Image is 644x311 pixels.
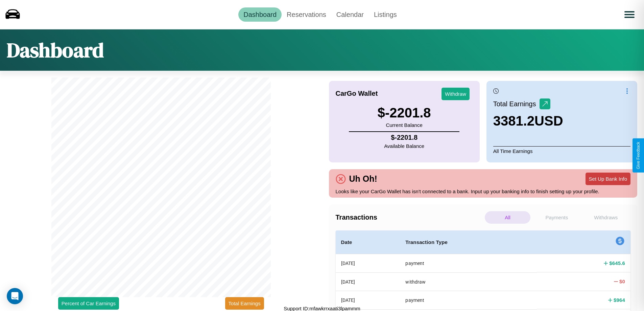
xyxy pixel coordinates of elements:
button: Percent of Car Earnings [58,297,119,310]
p: Total Earnings [493,98,540,110]
h4: Date [341,238,395,246]
h4: $ 645.6 [609,260,625,267]
a: Calendar [331,7,369,22]
button: Set Up Bank Info [586,173,630,185]
p: Available Balance [384,141,424,151]
h4: Transactions [336,214,483,221]
button: Total Earnings [225,297,264,310]
h1: Dashboard [7,36,104,64]
th: payment [400,254,537,273]
th: [DATE] [336,291,400,309]
h3: $ -2201.8 [378,105,431,120]
div: Open Intercom Messenger [7,288,23,304]
p: Current Balance [378,120,431,130]
a: Dashboard [238,7,282,22]
button: Open menu [620,5,639,24]
a: Listings [369,7,402,22]
p: All [485,211,530,224]
a: Reservations [282,7,331,22]
th: payment [400,291,537,309]
h3: 3381.2 USD [493,113,563,129]
div: Give Feedback [636,142,641,169]
h4: $ 0 [619,278,625,285]
th: [DATE] [336,254,400,273]
button: Withdraw [442,88,470,100]
h4: Transaction Type [405,238,531,246]
th: withdraw [400,272,537,291]
p: Payments [534,211,579,224]
h4: CarGo Wallet [336,90,378,97]
h4: $ -2201.8 [384,134,424,141]
h4: $ 964 [614,296,625,304]
h4: Uh Oh! [346,174,381,184]
p: All Time Earnings [493,146,630,156]
th: [DATE] [336,272,400,291]
p: Withdraws [583,211,629,224]
p: Looks like your CarGo Wallet has isn't connected to a bank. Input up your banking info to finish ... [336,187,631,196]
